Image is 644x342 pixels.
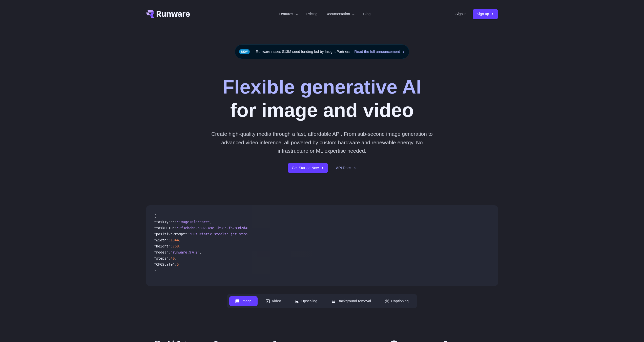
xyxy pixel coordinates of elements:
a: API Docs [336,165,356,171]
span: "height" [154,244,171,248]
span: } [154,268,156,272]
a: Go to / [146,10,190,18]
span: { [154,214,156,218]
p: Create high-quality media through a fast, affordable API. From sub-second image generation to adv... [209,130,435,155]
span: "CFGScale" [154,262,175,266]
button: Background removal [325,296,377,306]
span: : [171,244,173,248]
span: "positivePrompt" [154,232,187,236]
span: 768 [173,244,179,248]
span: "runware:97@2" [171,250,200,254]
a: Blog [363,11,370,17]
label: Features [279,11,298,17]
span: "imageInference" [177,220,210,224]
span: : [169,256,171,260]
span: : [175,226,177,230]
span: , [179,238,181,242]
span: : [169,250,171,254]
span: : [175,220,177,224]
span: , [175,256,177,260]
button: Image [229,296,258,306]
div: Runware raises $13M seed funding led by Insight Partners [235,44,409,59]
span: : [169,238,171,242]
button: Upscaling [289,296,323,306]
span: "taskType" [154,220,175,224]
a: Pricing [306,11,318,17]
h1: for image and video [222,75,422,122]
span: "Futuristic stealth jet streaking through a neon-lit cityscape with glowing purple exhaust" [189,232,378,236]
span: , [200,250,202,254]
label: Documentation [326,11,355,17]
span: "steps" [154,256,169,260]
span: "width" [154,238,169,242]
span: "model" [154,250,169,254]
span: : [187,232,189,236]
a: Read the full announcement [354,49,405,55]
span: "taskUUID" [154,226,175,230]
span: , [210,220,212,224]
span: 5 [177,262,179,266]
a: Get Started Now [288,163,328,173]
span: , [179,244,181,248]
span: "7f3ebcb6-b897-49e1-b98c-f5789d2d40d7" [177,226,256,230]
span: 40 [171,256,175,260]
span: 1344 [171,238,179,242]
span: : [175,262,177,266]
a: Sign in [455,11,467,17]
strong: Flexible generative AI [222,76,422,98]
a: Sign up [473,9,498,19]
button: Captioning [379,296,415,306]
button: Video [260,296,287,306]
